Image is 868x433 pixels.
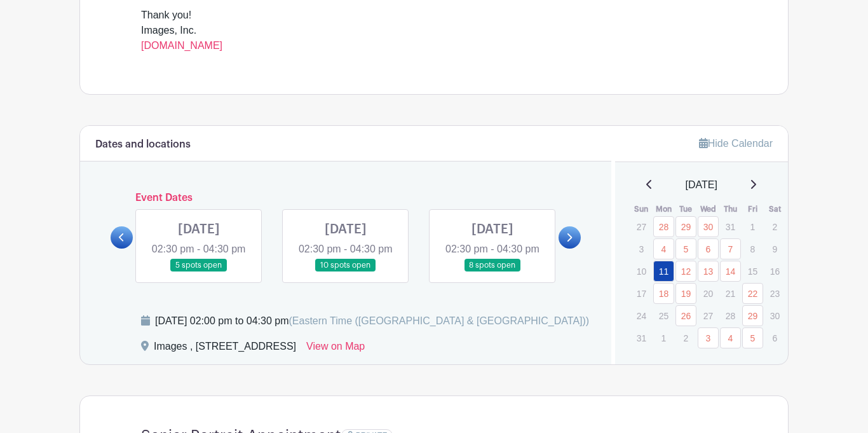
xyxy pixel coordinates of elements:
[675,203,697,216] th: Tue
[698,261,719,282] a: 13
[719,203,742,216] th: Thu
[742,283,763,304] a: 22
[631,261,652,281] p: 10
[631,328,652,348] p: 31
[653,328,674,348] p: 1
[698,327,719,348] a: 3
[720,238,741,259] a: 7
[675,238,696,259] a: 5
[141,23,727,53] div: Images, Inc.
[675,283,696,304] a: 19
[141,8,727,23] div: Thank you!
[742,239,763,259] p: 8
[764,261,785,281] p: 16
[764,328,785,348] p: 6
[764,203,786,216] th: Sat
[631,284,652,303] p: 17
[653,238,674,259] a: 4
[675,216,696,237] a: 29
[742,305,763,326] a: 29
[697,203,719,216] th: Wed
[133,192,559,204] h6: Event Dates
[698,306,719,326] p: 27
[155,313,589,329] div: [DATE] 02:00 pm to 04:30 pm
[675,305,696,326] a: 26
[631,239,652,259] p: 3
[720,261,741,282] a: 14
[653,216,674,237] a: 28
[698,284,719,303] p: 20
[631,217,652,237] p: 27
[675,261,696,282] a: 12
[154,339,296,359] div: Images , [STREET_ADDRESS]
[631,306,652,326] p: 24
[764,239,785,259] p: 9
[698,238,719,259] a: 6
[675,328,696,348] p: 2
[653,203,675,216] th: Mon
[720,217,741,237] p: 31
[720,327,741,348] a: 4
[742,217,763,237] p: 1
[720,306,741,326] p: 28
[630,203,653,216] th: Sun
[141,40,222,51] a: [DOMAIN_NAME]
[653,261,674,282] a: 11
[742,261,763,281] p: 15
[699,138,773,149] a: Hide Calendar
[653,283,674,304] a: 18
[720,284,741,303] p: 21
[686,177,717,193] span: [DATE]
[764,306,785,326] p: 30
[764,217,785,237] p: 2
[742,203,764,216] th: Fri
[95,139,191,151] h6: Dates and locations
[288,315,589,326] span: (Eastern Time ([GEOGRAPHIC_DATA] & [GEOGRAPHIC_DATA]))
[653,306,674,326] p: 25
[698,216,719,237] a: 30
[764,284,785,303] p: 23
[306,339,365,359] a: View on Map
[742,327,763,348] a: 5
